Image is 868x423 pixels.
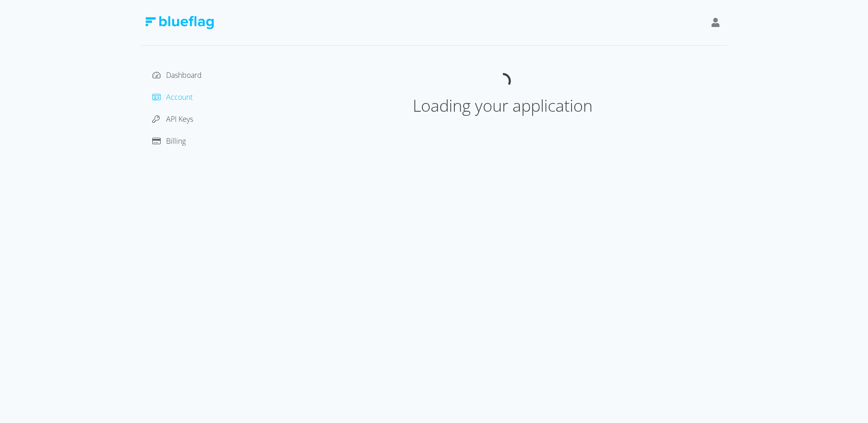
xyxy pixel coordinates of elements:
a: Billing [152,136,186,146]
img: Blue Flag Logo [145,16,214,29]
a: API Keys [152,114,193,124]
div: Loading your application [413,93,593,118]
span: Billing [166,136,186,146]
span: Account [166,92,193,102]
a: Dashboard [152,70,202,80]
span: API Keys [166,114,193,124]
a: Account [152,92,193,102]
span: Dashboard [166,70,202,80]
